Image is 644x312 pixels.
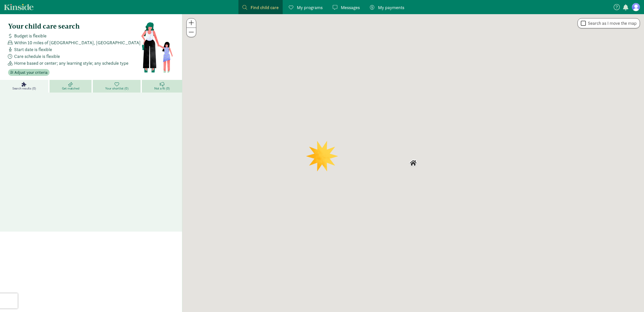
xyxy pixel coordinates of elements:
[105,86,128,91] span: Your shortlist (0)
[14,32,47,39] span: Budget is flexible
[341,4,360,11] span: Messages
[12,86,36,91] span: Search results (0)
[142,80,182,93] a: Not a fit (0)
[409,159,417,167] div: Click to see details
[14,60,128,66] span: Home based or center; any learning style; any schedule type
[93,80,142,93] a: Your shortlist (0)
[4,4,34,10] a: Kinside
[62,86,79,91] span: Get matched
[14,70,48,76] span: Adjust your criteria
[378,4,404,11] span: My payments
[297,4,323,11] span: My programs
[8,69,50,76] button: Adjust your criteria
[586,20,637,26] label: Search as I move the map
[50,80,93,93] a: Get matched
[14,39,141,46] span: Within 10 miles of [GEOGRAPHIC_DATA], [GEOGRAPHIC_DATA]
[14,46,52,53] span: Start date is flexible
[251,4,279,11] span: Find child care
[14,53,60,60] span: Care schedule is flexible
[8,22,141,30] h4: Your child care search
[154,86,170,91] span: Not a fit (0)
